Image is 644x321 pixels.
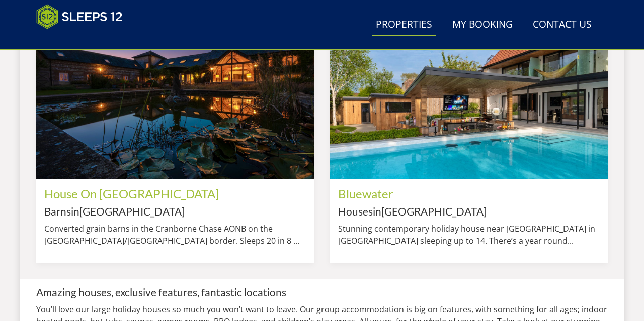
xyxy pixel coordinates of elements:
a: 5★ [330,18,608,179]
a: Houses [338,205,373,218]
img: house-on-the-hill-large-holiday-home-accommodation-wiltshire-sleeps-16.original.jpg [36,18,314,179]
iframe: Customer reviews powered by Trustpilot [31,35,137,44]
a: Properties [372,14,436,36]
a: Bluewater [338,186,393,201]
a: 5★ [36,18,314,179]
img: bluewater-bristol-holiday-accomodation-home-stays-8.original.jpg [330,18,608,179]
a: [GEOGRAPHIC_DATA] [79,205,185,218]
h4: in [338,206,600,218]
a: Barns [44,205,71,218]
h4: in [44,206,306,218]
img: Sleeps 12 [36,4,123,29]
a: House On [GEOGRAPHIC_DATA] [44,186,219,201]
a: My Booking [448,14,517,36]
h4: Amazing houses, exclusive features, fantastic locations [36,287,608,298]
a: Contact Us [529,14,596,36]
p: Converted grain barns in the Cranborne Chase AONB on the [GEOGRAPHIC_DATA]/[GEOGRAPHIC_DATA] bord... [44,223,306,247]
p: Stunning contemporary holiday house near [GEOGRAPHIC_DATA] in [GEOGRAPHIC_DATA] sleeping up to 14... [338,223,600,247]
a: [GEOGRAPHIC_DATA] [381,205,487,218]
